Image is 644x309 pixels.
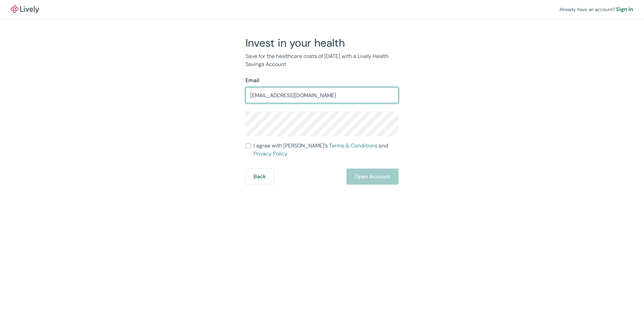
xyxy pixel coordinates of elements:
button: Back [246,169,274,185]
a: LivelyLively [11,5,39,13]
div: Already have an account? [559,5,633,13]
a: Terms & Conditions [329,142,377,149]
p: Save for the healthcare costs of [DATE] with a Lively Health Savings Account [246,52,398,68]
h2: Invest in your health [246,36,398,50]
label: Email [246,76,259,84]
img: Lively [11,5,39,13]
a: Privacy Policy [254,150,287,157]
a: Sign in [616,5,633,13]
span: I agree with [PERSON_NAME]’s and [254,142,398,158]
